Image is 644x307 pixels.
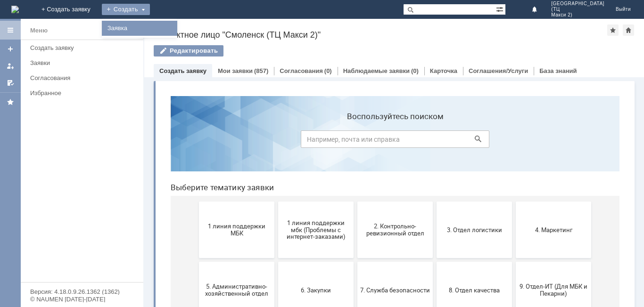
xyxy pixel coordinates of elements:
[430,67,457,74] a: Карточка
[39,194,108,209] span: 5. Административно-хозяйственный отдел
[496,4,505,13] span: Расширенный поиск
[273,173,349,230] button: 8. Отдел качества
[30,44,138,51] div: Создать заявку
[194,234,270,290] button: Отдел-ИТ (Офис)
[551,1,604,7] span: [GEOGRAPHIC_DATA]
[254,67,268,74] div: (857)
[11,6,19,13] a: Перейти на домашнюю страницу
[194,113,270,170] button: 2. Контрольно-ревизионный отдел
[197,258,267,265] span: Отдел-ИТ (Офис)
[30,59,138,66] div: Заявки
[36,113,111,170] button: 1 линия поддержки МБК
[159,67,206,74] a: Создать заявку
[355,258,425,265] span: Франчайзинг
[39,258,108,265] span: Бухгалтерия (для мбк)
[30,74,138,81] div: Согласования
[30,289,134,295] div: Версия: 4.18.0.9.26.1362 (1362)
[280,67,323,74] a: Согласования
[273,234,349,290] button: Финансовый отдел
[26,56,141,70] a: Заявки
[36,234,111,290] button: Бухгалтерия (для мбк)
[118,198,188,205] span: 6. Закупки
[3,58,18,73] a: Мои заявки
[353,234,428,290] button: Франчайзинг
[411,67,419,74] div: (0)
[26,40,141,55] a: Создать заявку
[539,67,577,74] a: База знаний
[353,113,428,170] button: 4. Маркетинг
[353,173,428,230] button: 9. Отдел-ИТ (Для МБК и Пекарни)
[118,255,188,269] span: Отдел-ИТ (Битрикс24 и CRM)
[102,4,150,15] div: Создать
[11,6,19,13] img: logo
[138,23,326,32] label: Воспользуйтесь поиском
[343,67,410,74] a: Наблюдаемые заявки
[138,42,326,59] input: Например, почта или справка
[197,198,267,205] span: 7. Служба безопасности
[607,24,619,36] div: Добавить в избранное
[324,67,332,74] div: (0)
[194,173,270,230] button: 7. Служба безопасности
[39,134,108,148] span: 1 линия поддержки МБК
[30,296,134,302] div: © NAUMEN [DATE]-[DATE]
[3,75,18,90] a: Мои согласования
[118,130,188,152] span: 1 линия поддержки мбк (Проблемы с интернет-заказами)
[154,30,607,40] div: Контактное лицо "Смоленск (ТЦ Макси 2)"
[469,67,528,74] a: Соглашения/Услуги
[276,137,346,145] span: 3. Отдел логистики
[36,173,111,230] button: 5. Административно-хозяйственный отдел
[30,25,48,36] div: Меню
[273,113,349,170] button: 3. Отдел логистики
[26,71,141,85] a: Согласования
[551,12,604,18] span: Макси 2)
[115,173,190,230] button: 6. Закупки
[276,258,346,265] span: Финансовый отдел
[355,137,425,145] span: 4. Маркетинг
[115,234,190,290] button: Отдел-ИТ (Битрикс24 и CRM)
[8,94,456,104] header: Выберите тематику заявки
[115,113,190,170] button: 1 линия поддержки мбк (Проблемы с интернет-заказами)
[104,23,175,34] a: Заявка
[551,7,604,12] span: (ТЦ
[197,134,267,148] span: 2. Контрольно-ревизионный отдел
[30,89,127,97] div: Избранное
[276,198,346,205] span: 8. Отдел качества
[218,67,253,74] a: Мои заявки
[355,194,425,209] span: 9. Отдел-ИТ (Для МБК и Пекарни)
[3,41,18,57] a: Создать заявку
[623,24,634,36] div: Сделать домашней страницей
